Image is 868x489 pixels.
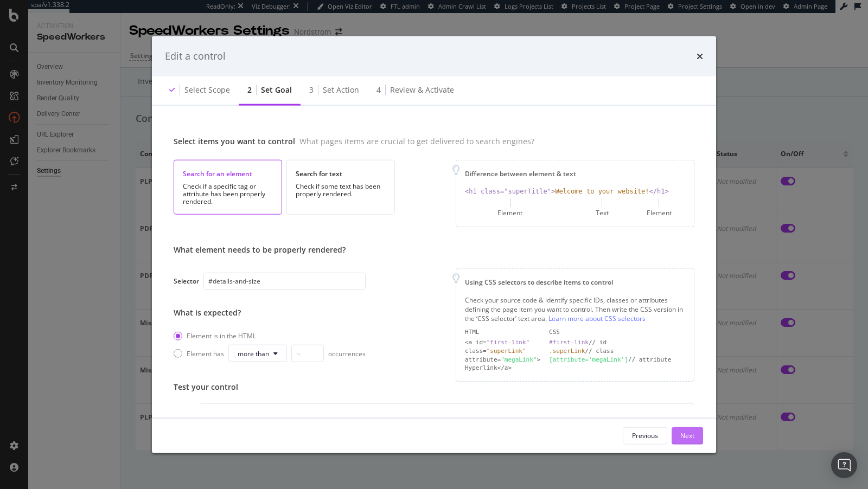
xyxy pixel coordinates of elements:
div: attribute= > [465,355,540,364]
div: What pages items are crucial to get delivered to search engines? [299,136,534,146]
div: 4 [376,84,381,95]
div: Search for text [296,169,386,178]
span: more than [238,349,269,358]
div: </h1> [649,186,669,196]
div: // class [549,347,685,356]
div: #first-link [549,339,589,346]
div: Element has occurrences [187,345,366,362]
div: Hyperlink</a> [465,364,540,372]
button: Next [672,427,703,444]
div: Set goal [261,84,292,95]
div: What element needs to be properly rendered? [174,244,366,255]
div: Select scope [184,84,230,95]
div: "first-link" [487,339,529,346]
a: Learn more about CSS selectors [548,314,646,323]
div: Set action [323,84,359,95]
div: HTML [465,327,540,336]
div: Test your control [174,382,694,393]
div: Element [497,208,522,217]
div: Select items you want to control [174,136,295,146]
div: Selector [174,276,199,286]
div: Search for an element [183,169,273,178]
div: Edit a control [165,49,226,63]
div: Check your source code & identify specific IDs, classes or attributes defining the page item you ... [465,295,685,323]
div: 2 [247,84,252,95]
div: Previous [632,431,658,440]
div: // id [549,338,685,347]
button: more than [228,345,287,362]
div: Text [596,208,609,217]
div: Element [647,208,672,217]
div: modal [152,36,716,453]
div: Check if a specific tag or attribute has been properly rendered. [183,182,273,205]
div: Element is in the HTML [187,331,256,340]
input: n [291,345,324,362]
div: Element is in the HTML [174,331,366,340]
div: [attribute='megaLink'] [549,356,628,363]
div: URLs [174,403,200,413]
input: Example: h1 .class > a [203,273,366,290]
button: Previous [623,427,667,444]
div: Welcome to your website! [555,186,649,196]
div: "megaLink" [501,356,537,363]
div: What is expected? [174,307,366,318]
div: times [697,49,703,63]
div: // attribute [549,355,685,364]
div: CSS [549,327,685,336]
div: Difference between element & text [465,169,685,178]
div: class= [465,347,540,356]
div: Using CSS selectors to describe items to control [465,278,685,287]
div: Review & Activate [390,84,454,95]
div: <a id= [465,338,540,347]
div: 3 [309,84,314,95]
div: "superLink" [487,348,526,355]
div: <h1 class="superTitle"> [465,186,555,196]
div: Open Intercom Messenger [831,452,857,478]
div: Check if some text has been properly rendered. [296,182,386,197]
div: Next [680,431,694,440]
div: .superLink [549,348,585,355]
